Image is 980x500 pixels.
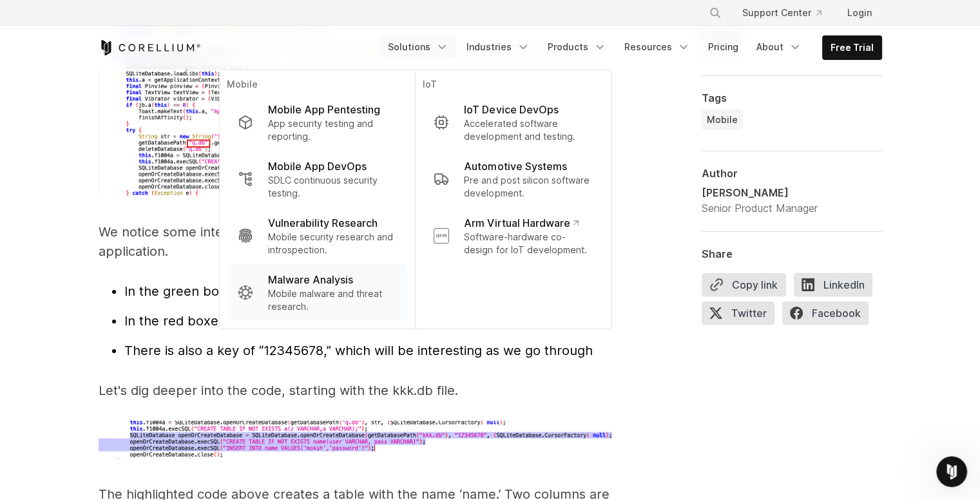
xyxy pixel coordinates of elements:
[268,287,396,313] p: Mobile malware and threat research.
[268,215,378,231] p: Vulnerability Research
[704,1,727,24] button: Search
[540,35,614,59] a: Products
[464,174,593,200] p: Pre and post silicon software development.
[268,174,396,200] p: SDLC continuous security testing.
[268,272,353,287] p: Malware Analysis
[227,207,407,264] a: Vulnerability Research Mobile security research and introspection.
[268,231,396,256] p: Mobile security research and introspection.
[707,113,738,126] span: Mobile
[268,117,396,143] p: App security testing and reporting.
[702,301,782,329] a: Twitter
[749,35,809,59] a: About
[702,109,743,130] a: Mobile
[702,247,882,260] div: Share
[702,184,818,200] div: [PERSON_NAME]
[268,102,380,117] p: Mobile App Pentesting
[732,1,832,24] a: Support Center
[782,301,869,324] span: Facebook
[464,231,593,256] p: Software-hardware co-design for IoT development.
[380,35,456,59] a: Solutions
[464,117,593,143] p: Accelerated software development and testing.
[702,91,882,104] div: Tags
[794,273,880,301] a: LinkedIn
[782,301,876,329] a: Facebook
[99,40,201,55] a: Corellium Home
[380,35,882,60] div: Navigation Menu
[99,222,614,261] p: We notice some interesting things as we look into the MainActivity from this application.
[423,94,603,151] a: IoT Device DevOps Accelerated software development and testing.
[617,35,698,59] a: Resources
[99,421,614,459] img: Screenshot of the kkk.db file
[702,273,786,296] button: Copy link
[124,284,597,299] span: In the green box, you can see some obfuscation around the SQLite Database
[459,35,537,59] a: Industries
[124,313,535,329] span: In the red boxes, you can see two database names getting created
[227,94,407,151] a: Mobile App Pentesting App security testing and reporting.
[423,78,603,94] p: IoT
[464,102,558,117] p: IoT Device DevOps
[702,301,774,324] span: Twitter
[99,381,614,400] p: Let's dig deeper into the code, starting with the kkk.db file.
[464,159,566,174] p: Automotive Systems
[702,166,882,179] div: Author
[268,159,367,174] p: Mobile App DevOps
[936,456,967,487] iframe: Intercom live chat
[423,207,603,264] a: Arm Virtual Hardware Software-hardware co-design for IoT development.
[823,36,881,59] a: Free Trial
[227,78,407,94] p: Mobile
[227,151,407,207] a: Mobile App DevOps SDLC continuous security testing.
[464,215,578,231] p: Arm Virtual Hardware
[794,273,872,296] span: LinkedIn
[837,1,882,24] a: Login
[693,1,882,24] div: Navigation Menu
[700,35,746,59] a: Pricing
[227,264,407,321] a: Malware Analysis Mobile malware and threat research.
[124,343,593,358] span: There is also a key of “12345678,” which will be interesting as we go through
[423,151,603,207] a: Automotive Systems Pre and post silicon software development.
[702,200,818,215] div: Senior Product Manager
